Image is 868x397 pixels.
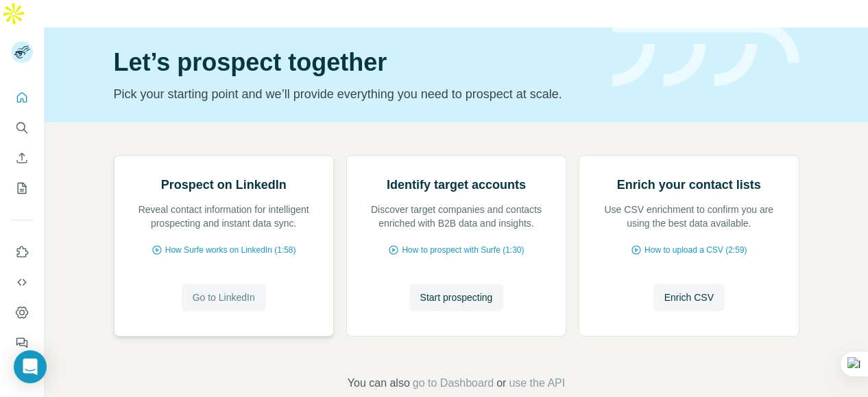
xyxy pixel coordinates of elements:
[161,175,287,194] h2: Prospect on LinkedIn
[509,375,565,392] button: use the API
[114,84,596,104] p: Pick your starting point and we’ll provide everything you need to prospect at scale.
[387,175,526,194] h2: Identify target accounts
[420,291,493,304] span: Start prospecting
[409,284,504,311] button: Start prospecting
[11,146,33,170] button: Enrich CSV
[361,203,552,230] p: Discover target companies and contacts enriched with B2B data and insights.
[11,330,33,355] button: Feedback
[165,244,296,256] span: How Surfe works on LinkedIn (1:58)
[114,49,596,76] h1: Let’s prospect together
[11,270,33,295] button: Use Surfe API
[664,291,714,304] span: Enrich CSV
[644,244,747,256] span: How to upload a CSV (2:59)
[617,175,761,194] h2: Enrich your contact lists
[653,284,725,311] button: Enrich CSV
[128,203,320,230] p: Reveal contact information for intelligent prospecting and instant data sync.
[14,350,47,383] div: Open Intercom Messenger
[11,85,33,110] button: Quick start
[348,375,410,392] span: You can also
[182,284,266,311] button: Go to LinkedIn
[193,291,255,304] span: Go to LinkedIn
[612,21,799,87] img: banner
[11,115,33,140] button: Search
[11,300,33,325] button: Dashboard
[11,176,33,201] button: My lists
[413,375,494,392] button: go to Dashboard
[496,375,506,392] span: or
[11,240,33,264] button: Use Surfe on LinkedIn
[593,203,784,230] p: Use CSV enrichment to confirm you are using the best data available.
[402,244,524,256] span: How to prospect with Surfe (1:30)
